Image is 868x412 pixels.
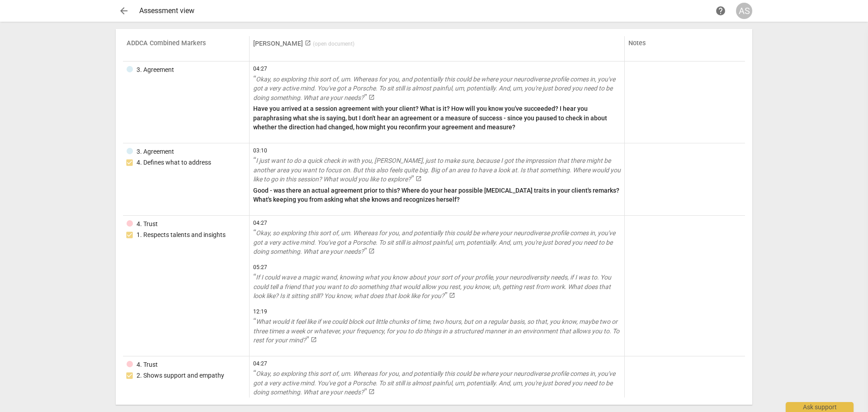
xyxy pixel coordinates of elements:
[139,7,712,15] div: Assessment view
[253,147,621,155] span: 03:10
[786,402,854,412] div: Ask support
[253,157,621,183] span: I just want to do a quick check in with you, [PERSON_NAME], just to make sure, because I got the ...
[137,65,174,75] div: 3. Agreement
[368,388,375,395] span: launch
[253,75,621,103] a: Okay, so exploring this sort of, um. Whereas for you, and potentially this could be where your ne...
[253,186,621,204] p: Good - was there an actual agreement prior to this? Where do your hear possible [MEDICAL_DATA] tr...
[313,41,354,47] span: ( open document )
[712,3,729,19] a: Help
[368,248,375,254] span: launch
[137,360,158,369] div: 4. Trust
[625,36,745,62] th: Notes
[253,370,615,396] span: Okay, so exploring this sort of, um. Whereas for you, and potentially this could be where your ne...
[253,308,621,316] span: 12:19
[415,175,422,182] span: launch
[137,158,211,167] div: 4. Defines what to address
[253,229,615,255] span: Okay, so exploring this sort of, um. Whereas for you, and potentially this could be where your ne...
[305,40,311,46] span: launch
[253,76,615,101] span: Okay, so exploring this sort of, um. Whereas for you, and potentially this could be where your ne...
[253,369,621,397] a: Okay, so exploring this sort of, um. Whereas for you, and potentially this could be where your ne...
[449,292,455,298] span: launch
[118,5,129,16] span: arrow_back
[253,317,621,345] a: What would it feel like if we could block out little chunks of time, two hours, but on a regular ...
[253,156,621,184] a: I just want to do a quick check in with you, [PERSON_NAME], just to make sure, because I got the ...
[253,360,621,368] span: 04:27
[253,219,621,227] span: 04:27
[253,65,621,73] span: 04:27
[736,3,752,19] button: AS
[137,230,226,240] div: 1. Respects talents and insights
[137,371,224,380] div: 2. Shows support and empathy
[311,336,317,343] span: launch
[368,94,375,100] span: launch
[253,228,621,256] a: Okay, so exploring this sort of, um. Whereas for you, and potentially this could be where your ne...
[253,274,611,299] span: If I could wave a magic wand, knowing what you know about your sort of your profile, your neurodi...
[123,36,250,62] th: ADDCA Combined Markers
[253,40,354,47] a: [PERSON_NAME] (open document)
[137,219,158,229] div: 4. Trust
[253,104,621,132] p: Have you arrived at a session agreement with your client? What is it? How will you know you've su...
[715,5,726,16] span: help
[137,147,174,156] div: 3. Agreement
[253,264,621,271] span: 05:27
[253,273,621,301] a: If I could wave a magic wand, knowing what you know about your sort of your profile, your neurodi...
[253,318,619,344] span: What would it feel like if we could block out little chunks of time, two hours, but on a regular ...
